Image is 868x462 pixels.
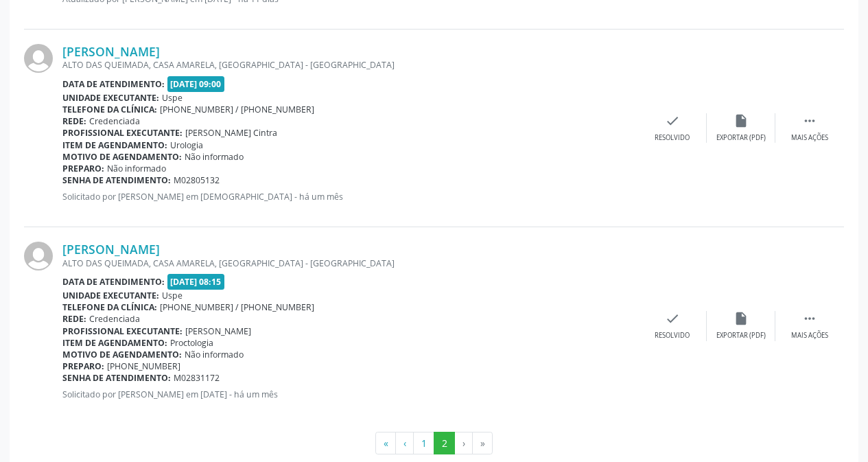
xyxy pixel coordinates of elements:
[655,133,690,143] div: Resolvido
[62,290,159,301] b: Unidade executante:
[62,191,638,203] p: Solicitado por [PERSON_NAME] em [DEMOGRAPHIC_DATA] - há um mês
[62,389,638,400] p: Solicitado por [PERSON_NAME] em [DATE] - há um mês
[791,133,828,143] div: Mais ações
[185,325,251,337] span: [PERSON_NAME]
[62,151,182,163] b: Motivo de agendamento:
[716,331,766,340] div: Exportar (PDF)
[62,59,638,71] div: ALTO DAS QUEIMADA, CASA AMARELA, [GEOGRAPHIC_DATA] - [GEOGRAPHIC_DATA]
[162,290,183,301] span: Uspe
[160,301,314,313] span: [PHONE_NUMBER] / [PHONE_NUMBER]
[802,311,817,326] i: 
[734,113,749,128] i: insert_drive_file
[413,432,434,455] button: Go to page 1
[62,372,171,384] b: Senha de atendimento:
[62,44,160,59] a: [PERSON_NAME]
[185,127,277,139] span: [PERSON_NAME] Cintra
[170,139,203,151] span: Urologia
[167,76,225,92] span: [DATE] 09:00
[62,127,183,139] b: Profissional executante:
[174,372,220,384] span: M02831172
[62,104,157,115] b: Telefone da clínica:
[791,331,828,340] div: Mais ações
[62,115,86,127] b: Rede:
[665,311,680,326] i: check
[375,432,396,455] button: Go to first page
[62,360,104,372] b: Preparo:
[62,163,104,174] b: Preparo:
[62,325,183,337] b: Profissional executante:
[24,242,53,270] img: img
[62,242,160,257] a: [PERSON_NAME]
[162,92,183,104] span: Uspe
[716,133,766,143] div: Exportar (PDF)
[802,113,817,128] i: 
[107,163,166,174] span: Não informado
[170,337,213,349] span: Proctologia
[107,360,180,372] span: [PHONE_NUMBER]
[62,174,171,186] b: Senha de atendimento:
[62,276,165,288] b: Data de atendimento:
[185,349,244,360] span: Não informado
[24,44,53,73] img: img
[62,257,638,269] div: ALTO DAS QUEIMADA, CASA AMARELA, [GEOGRAPHIC_DATA] - [GEOGRAPHIC_DATA]
[62,349,182,360] b: Motivo de agendamento:
[434,432,455,455] button: Go to page 2
[62,92,159,104] b: Unidade executante:
[395,432,414,455] button: Go to previous page
[655,331,690,340] div: Resolvido
[62,337,167,349] b: Item de agendamento:
[167,274,225,290] span: [DATE] 08:15
[734,311,749,326] i: insert_drive_file
[62,301,157,313] b: Telefone da clínica:
[89,313,140,325] span: Credenciada
[62,139,167,151] b: Item de agendamento:
[160,104,314,115] span: [PHONE_NUMBER] / [PHONE_NUMBER]
[174,174,220,186] span: M02805132
[185,151,244,163] span: Não informado
[62,78,165,90] b: Data de atendimento:
[62,313,86,325] b: Rede:
[89,115,140,127] span: Credenciada
[665,113,680,128] i: check
[24,432,844,455] ul: Pagination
